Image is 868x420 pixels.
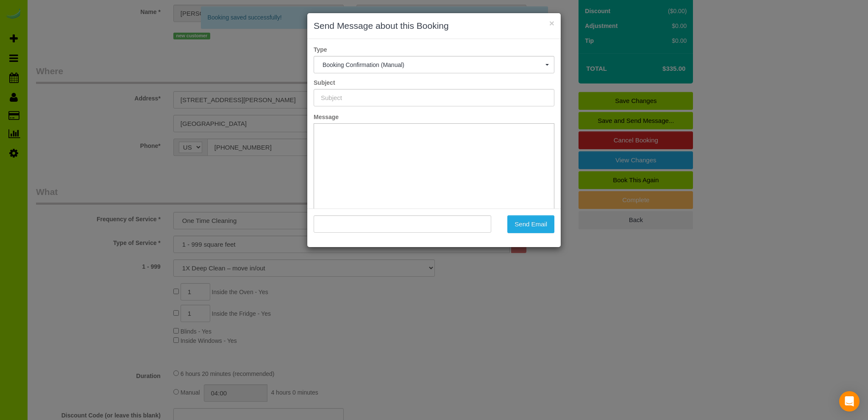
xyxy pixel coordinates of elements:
[307,45,561,54] label: Type
[314,124,554,256] iframe: Rich Text Editor, editor1
[323,61,545,68] span: Booking Confirmation (Manual)
[314,89,554,106] input: Subject
[314,56,554,73] button: Booking Confirmation (Manual)
[307,113,561,121] label: Message
[839,391,860,412] div: Open Intercom Messenger
[549,19,554,28] button: ×
[314,19,554,32] h3: Send Message about this Booking
[507,215,554,233] button: Send Email
[307,78,561,87] label: Subject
